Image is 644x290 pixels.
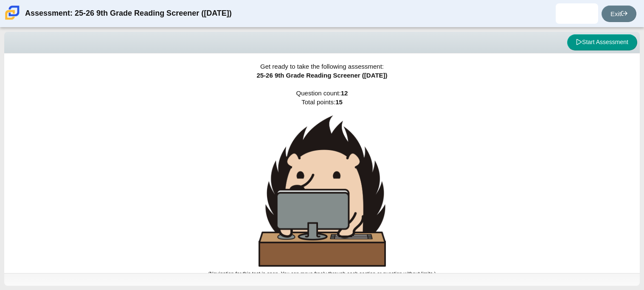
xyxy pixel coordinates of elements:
[208,89,436,277] span: Question count: Total points:
[256,72,387,79] span: 25-26 9th Grade Reading Screener ([DATE])
[259,115,386,267] img: hedgehog-behind-computer-large.png
[3,16,21,23] a: Carmen School of Science & Technology
[3,4,21,22] img: Carmen School of Science & Technology
[567,34,637,50] button: Start Assessment
[208,271,436,277] small: (Navigation for this test is open. You can move freely through each section or question without l...
[260,63,384,70] span: Get ready to take the following assessment:
[602,6,636,22] a: Exit
[335,98,343,106] b: 15
[341,89,348,97] b: 12
[25,3,232,24] div: Assessment: 25-26 9th Grade Reading Screener ([DATE])
[570,7,584,20] img: makiyla.jones.fGVc1o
